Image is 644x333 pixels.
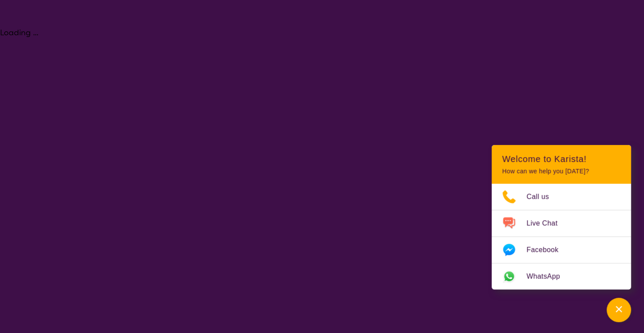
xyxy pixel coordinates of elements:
span: Live Chat [526,217,568,230]
h2: Welcome to Karista! [502,154,620,164]
span: Call us [526,190,560,203]
ul: Choose channel [492,184,631,289]
a: Web link opens in a new tab. [492,263,631,289]
span: WhatsApp [526,270,570,283]
button: Channel Menu [607,298,631,322]
div: Channel Menu [492,145,631,289]
p: How can we help you [DATE]? [502,168,620,175]
span: Facebook [526,243,569,256]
